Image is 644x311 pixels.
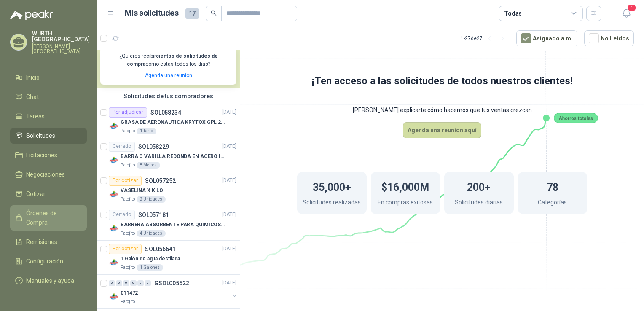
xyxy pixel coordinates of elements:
[26,112,45,121] span: Tareas
[137,230,166,237] div: 4 Unidades
[10,186,87,202] a: Cotizar
[26,276,74,285] span: Manuales y ayuda
[109,292,119,302] img: Company Logo
[109,223,119,233] img: Company Logo
[10,253,87,269] a: Configuración
[185,8,199,19] span: 17
[504,9,522,18] div: Todas
[32,30,90,42] p: WURTH [GEOGRAPHIC_DATA]
[10,70,87,86] a: Inicio
[32,44,90,54] p: [PERSON_NAME] [GEOGRAPHIC_DATA]
[378,198,433,209] p: En compras exitosas
[109,210,135,220] div: Cerrado
[109,155,119,165] img: Company Logo
[121,162,135,169] p: Patojito
[121,264,135,271] p: Patojito
[538,198,567,209] p: Categorías
[222,211,236,219] p: [DATE]
[26,73,40,82] span: Inicio
[137,280,144,286] div: 0
[121,187,163,195] p: VASELINA X KILO
[145,72,192,78] a: Agenda una reunión
[461,32,510,45] div: 1 - 27 de 27
[109,176,142,186] div: Por cotizar
[138,212,169,218] p: SOL057181
[109,121,119,131] img: Company Logo
[26,92,39,102] span: Chat
[121,128,135,134] p: Patojito
[137,196,166,203] div: 2 Unidades
[109,280,115,286] div: 0
[121,298,135,305] p: Patojito
[121,153,225,161] p: BARRA O VARILLA REDONDA EN ACERO INOXIDABLE DE 2" O 50 MM
[26,189,46,198] span: Cotizar
[109,278,238,305] a: 0 0 0 0 0 0 GSOL005522[DATE] Company Logo011472Patojito
[455,198,503,209] p: Solicitudes diarias
[150,110,181,115] p: SOL058234
[26,150,57,160] span: Licitaciones
[10,89,87,105] a: Chat
[222,245,236,253] p: [DATE]
[547,177,558,196] h1: 78
[109,189,119,199] img: Company Logo
[127,53,218,67] b: cientos de solicitudes de compra
[121,230,135,237] p: Patojito
[121,118,225,126] p: GRASA DE AERONAUTICA KRYTOX GPL 207 (SE ADJUNTA IMAGEN DE REFERENCIA)
[154,280,189,286] p: GSOL005522
[109,257,119,268] img: Company Logo
[145,246,176,252] p: SOL056641
[467,177,491,196] h1: 200+
[10,166,87,182] a: Negociaciones
[105,52,231,68] p: ¿Quieres recibir como estas todos los días?
[97,172,240,206] a: Por cotizarSOL057252[DATE] Company LogoVASELINA X KILOPatojito2 Unidades
[619,6,634,21] button: 1
[121,255,182,263] p: 1 Galón de agua destilada.
[222,108,236,116] p: [DATE]
[130,280,137,286] div: 0
[222,142,236,150] p: [DATE]
[138,144,169,150] p: SOL058229
[10,273,87,289] a: Manuales y ayuda
[109,244,142,254] div: Por cotizar
[10,205,87,231] a: Órdenes de Compra
[222,177,236,185] p: [DATE]
[97,138,240,172] a: CerradoSOL058229[DATE] Company LogoBARRA O VARILLA REDONDA EN ACERO INOXIDABLE DE 2" O 50 MMPatoj...
[10,10,53,20] img: Logo peakr
[109,107,147,118] div: Por adjudicar
[10,147,87,163] a: Licitaciones
[145,178,176,184] p: SOL057252
[10,108,87,124] a: Tareas
[211,10,217,16] span: search
[26,131,55,140] span: Solicitudes
[10,234,87,250] a: Remisiones
[381,177,429,196] h1: $16,000M
[123,280,129,286] div: 0
[97,241,240,275] a: Por cotizarSOL056641[DATE] Company Logo1 Galón de agua destilada.Patojito1 Galones
[137,128,156,134] div: 1 Tarro
[313,177,351,196] h1: 35,000+
[303,198,361,209] p: Solicitudes realizadas
[403,122,481,138] button: Agenda una reunion aquí
[584,30,634,46] button: No Leídos
[26,237,57,247] span: Remisiones
[145,280,151,286] div: 0
[137,264,163,271] div: 1 Galones
[222,279,236,287] p: [DATE]
[121,221,225,229] p: BARRERA ABSORBENTE PARA QUIMICOS (DERRAME DE HIPOCLORITO)
[97,206,240,241] a: CerradoSOL057181[DATE] Company LogoBARRERA ABSORBENTE PARA QUIMICOS (DERRAME DE HIPOCLORITO)Patoj...
[109,142,135,152] div: Cerrado
[121,289,138,297] p: 011472
[97,104,240,138] a: Por adjudicarSOL058234[DATE] Company LogoGRASA DE AERONAUTICA KRYTOX GPL 207 (SE ADJUNTA IMAGEN D...
[26,257,63,266] span: Configuración
[125,7,179,19] h1: Mis solicitudes
[627,4,636,12] span: 1
[116,280,122,286] div: 0
[97,88,240,104] div: Solicitudes de tus compradores
[10,128,87,144] a: Solicitudes
[26,170,65,179] span: Negociaciones
[26,209,79,227] span: Órdenes de Compra
[137,162,160,169] div: 8 Metros
[121,196,135,203] p: Patojito
[516,30,577,46] button: Asignado a mi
